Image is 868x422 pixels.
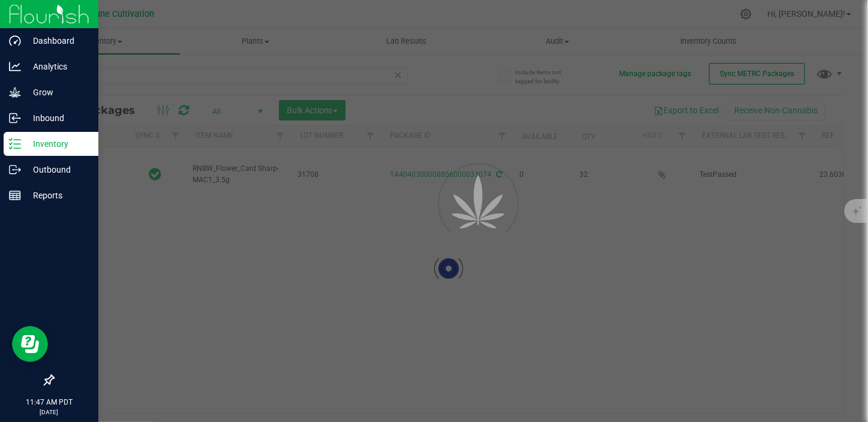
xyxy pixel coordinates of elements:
[21,137,93,151] p: Inventory
[9,35,21,47] inline-svg: Dashboard
[9,112,21,124] inline-svg: Inbound
[21,111,93,125] p: Inbound
[21,59,93,74] p: Analytics
[9,138,21,150] inline-svg: Inventory
[5,408,93,417] p: [DATE]
[9,189,21,201] inline-svg: Reports
[21,34,93,48] p: Dashboard
[9,86,21,98] inline-svg: Grow
[21,85,93,100] p: Grow
[12,326,48,362] iframe: Resource center
[5,397,93,408] p: 11:47 AM PDT
[9,61,21,73] inline-svg: Analytics
[21,188,93,203] p: Reports
[9,164,21,176] inline-svg: Outbound
[21,162,93,177] p: Outbound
